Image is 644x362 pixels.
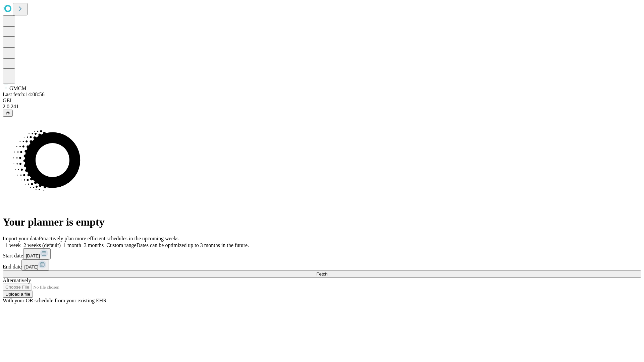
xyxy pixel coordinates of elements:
[24,264,38,269] span: [DATE]
[84,242,104,248] span: 3 months
[23,242,61,248] span: 2 weeks (default)
[63,242,81,248] span: 1 month
[3,248,641,259] div: Start date
[316,271,327,277] span: Fetch
[3,216,641,228] h1: Your planner is empty
[39,236,180,241] span: Proactively plan more efficient schedules in the upcoming weeks.
[3,92,45,97] span: Last fetch: 14:08:56
[26,253,40,258] span: [DATE]
[5,111,10,116] span: @
[3,104,641,110] div: 2.0.241
[21,259,49,270] button: [DATE]
[3,298,107,303] span: With your OR schedule from your existing EHR
[137,242,249,248] span: Dates can be optimized up to 3 months in the future.
[23,248,51,259] button: [DATE]
[3,236,39,241] span: Import your data
[5,242,21,248] span: 1 week
[3,259,641,270] div: End date
[3,110,13,117] button: @
[3,278,31,283] span: Alternatively
[9,85,26,91] span: GMCM
[106,242,136,248] span: Custom range
[3,291,33,298] button: Upload a file
[3,270,641,278] button: Fetch
[3,98,641,104] div: GEI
